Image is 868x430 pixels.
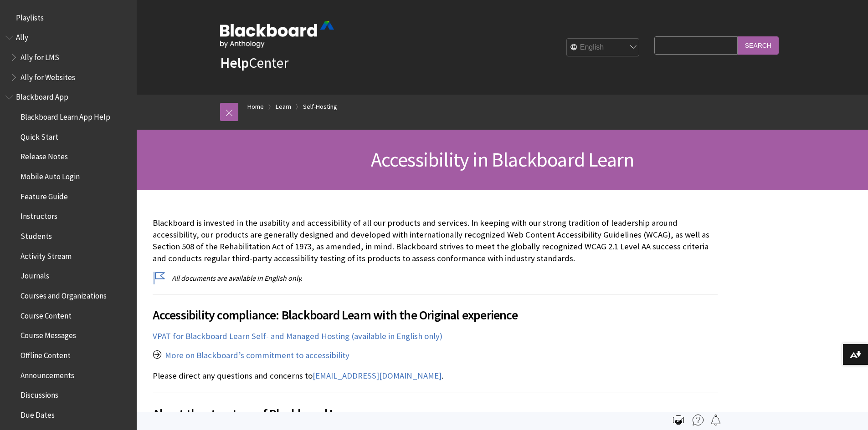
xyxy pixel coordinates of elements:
[5,10,131,25] nav: Book outline for Playlists
[165,350,349,361] a: More on Blackboard’s commitment to accessibility
[153,273,718,283] p: All documents are available in English only.
[21,228,52,241] span: Students
[220,54,249,72] strong: Help
[313,370,442,381] a: [EMAIL_ADDRESS][DOMAIN_NAME]
[21,169,80,181] span: Mobile Auto Login
[21,149,68,162] span: Release Notes
[21,129,58,142] span: Quick Start
[21,288,107,300] span: Courses and Organizations
[21,189,68,201] span: Feature Guide
[371,147,634,172] span: Accessibility in Blackboard Learn
[16,10,44,22] span: Playlists
[16,90,68,102] span: Blackboard App
[21,248,72,261] span: Activity Stream
[153,370,718,382] p: Please direct any questions and concerns to .
[276,101,291,112] a: Learn
[153,404,718,423] span: About the structure of Blackboard Learn pages
[21,348,71,360] span: Offline Content
[21,268,49,281] span: Journals
[693,415,704,425] img: More help
[153,305,718,324] span: Accessibility compliance: Blackboard Learn with the Original experience
[21,109,110,121] span: Blackboard Learn App Help
[567,39,640,57] select: Site Language Selector
[247,101,264,112] a: Home
[303,101,337,112] a: Self-Hosting
[21,368,74,380] span: Announcements
[16,30,28,42] span: Ally
[21,387,58,400] span: Discussions
[153,217,718,265] p: Blackboard is invested in the usability and accessibility of all our products and services. In ke...
[21,407,55,420] span: Due Dates
[220,21,334,48] img: Blackboard by Anthology
[21,209,57,221] span: Instructors
[220,54,288,72] a: HelpCenter
[21,328,76,340] span: Course Messages
[153,331,442,342] a: VPAT for Blackboard Learn Self- and Managed Hosting (available in English only)
[21,308,72,320] span: Course Content
[5,30,131,85] nav: Book outline for Anthology Ally Help
[21,70,75,82] span: Ally for Websites
[738,36,779,54] input: Search
[21,50,59,62] span: Ally for LMS
[673,415,684,425] img: Print
[710,415,721,425] img: Follow this page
